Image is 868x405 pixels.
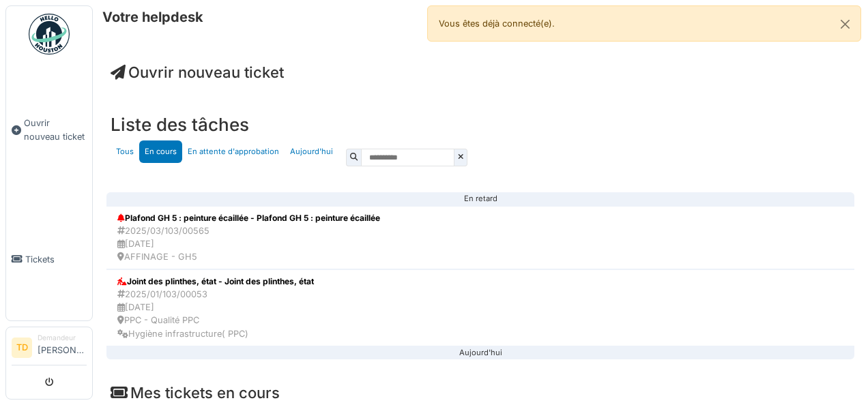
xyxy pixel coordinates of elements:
h4: Mes tickets en cours [111,384,850,402]
div: Aujourd'hui [117,352,843,354]
div: Joint des plinthes, état - Joint des plinthes, état [117,275,314,288]
a: Ouvrir nouveau ticket [6,62,92,198]
img: Badge_color-CXgf-gQk.svg [29,14,70,55]
span: Tickets [25,253,87,266]
h6: Votre helpdesk [102,9,203,25]
a: Aujourd'hui [285,140,338,163]
div: En retard [117,198,843,200]
a: Joint des plinthes, état - Joint des plinthes, état 2025/01/103/00053 [DATE] PPC - Qualité PPC Hy... [106,269,854,346]
span: Ouvrir nouveau ticket [24,117,87,142]
a: En cours [139,140,182,163]
div: 2025/01/103/00053 [DATE] PPC - Qualité PPC Hygiène infrastructure( PPC) [117,288,314,340]
div: Vous êtes déjà connecté(e). [427,5,861,42]
a: TD Demandeur[PERSON_NAME] [12,333,87,365]
a: Tous [111,140,139,163]
a: Tickets [6,198,92,320]
h3: Liste des tâches [111,114,850,135]
li: [PERSON_NAME] [38,333,87,362]
a: Ouvrir nouveau ticket [111,63,284,81]
a: Plafond GH 5 : peinture écaillée - Plafond GH 5 : peinture écaillée 2025/03/103/00565 [DATE] AFFI... [106,206,854,270]
div: Plafond GH 5 : peinture écaillée - Plafond GH 5 : peinture écaillée [117,212,380,224]
div: 2025/03/103/00565 [DATE] AFFINAGE - GH5 [117,224,380,264]
div: Demandeur [38,333,87,343]
li: TD [12,337,32,358]
button: Close [830,6,860,42]
a: En attente d'approbation [182,140,285,163]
